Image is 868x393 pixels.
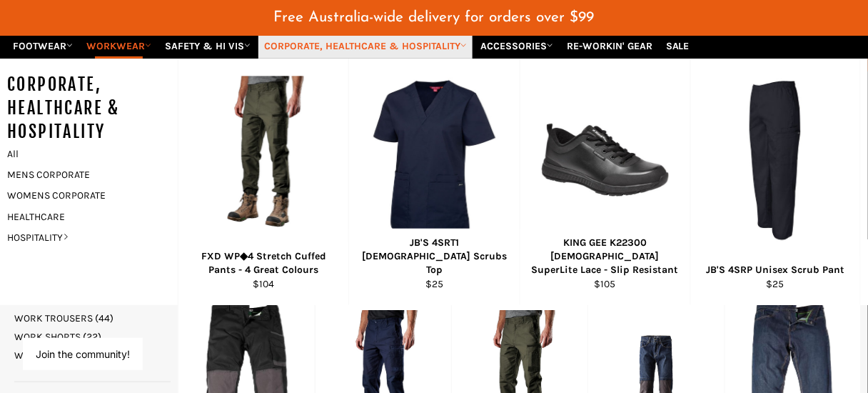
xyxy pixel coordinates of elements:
div: KING GEE K22300 [DEMOGRAPHIC_DATA] SuperLite Lace - Slip Resistant [529,236,681,277]
span: WORK SHORTS [14,331,81,343]
img: JB'S 4SRP Unisex Scrub Pant - Workin' Gear [709,79,842,242]
img: FXD WP◆4 Stretch Cuffed Pants - 4 Great Colours - Workin' Gear [208,76,320,244]
img: JB'S 4SRT1 Ladies Scrubs Top - Workin' Gear [367,78,501,242]
a: KING GEE K22300 Ladies SuperLite Lace - Workin Gear KING GEE K22300 [DEMOGRAPHIC_DATA] SuperLite ... [520,59,690,305]
div: JB'S 4SRP Unisex Scrub Pant [700,263,851,277]
span: WORK SHIRTS [14,349,77,362]
a: FOOTWEAR [7,34,79,59]
img: KING GEE K22300 Ladies SuperLite Lace - Workin Gear [538,120,672,200]
span: Free Australia-wide delivery for orders over $99 [274,10,595,25]
a: SAFETY & HI VIS [159,34,256,59]
h5: CORPORATE, HEALTHCARE & HOSPITALITY [7,73,178,144]
a: FXD WP◆4 Stretch Cuffed Pants - 4 Great Colours - Workin' Gear FXD WP◆4 Stretch Cuffed Pants - 4 ... [178,59,348,305]
span: (44) [95,312,113,324]
div: $104 [188,277,340,291]
a: ACCESSORIES [475,34,559,59]
span: WORK TROUSERS [14,312,93,324]
a: JB'S 4SRP Unisex Scrub Pant - Workin' Gear JB'S 4SRP Unisex Scrub Pant $25 [690,59,861,305]
a: WORKWEAR [81,34,157,59]
button: Join the community! [36,348,130,360]
a: SALE [660,34,695,59]
div: $25 [700,277,851,291]
a: RE-WORKIN' GEAR [561,34,658,59]
div: $25 [358,277,510,291]
span: (22) [83,331,101,343]
div: JB'S 4SRT1 [DEMOGRAPHIC_DATA] Scrubs Top [358,236,510,277]
a: JB'S 4SRT1 Ladies Scrubs Top - Workin' Gear JB'S 4SRT1 [DEMOGRAPHIC_DATA] Scrubs Top $25 [348,59,519,305]
div: $105 [529,277,681,291]
div: FXD WP◆4 Stretch Cuffed Pants - 4 Great Colours [188,249,340,277]
a: WORK SHIRTS [14,349,171,362]
a: WORK SHORTS [14,330,171,344]
a: CORPORATE, HEALTHCARE & HOSPITALITY [258,34,473,59]
a: WORK TROUSERS [14,312,171,325]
